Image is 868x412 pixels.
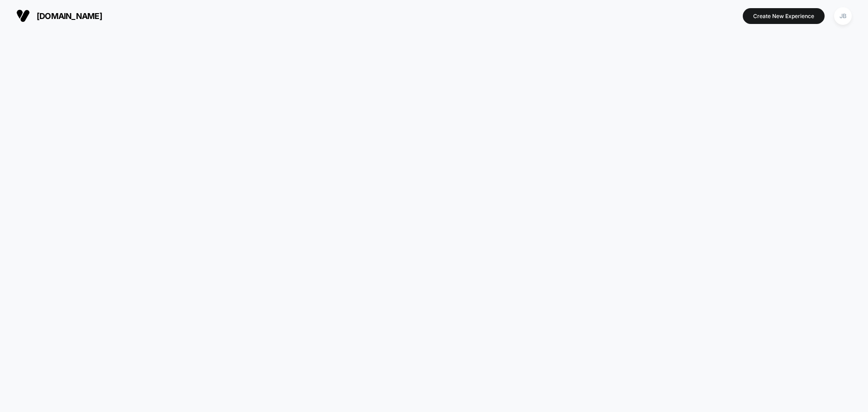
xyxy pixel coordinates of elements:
div: JB [834,7,852,25]
button: JB [831,7,854,25]
span: [DOMAIN_NAME] [37,11,102,21]
img: Visually logo [16,9,30,23]
button: [DOMAIN_NAME] [14,9,105,23]
button: Create New Experience [743,8,825,24]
